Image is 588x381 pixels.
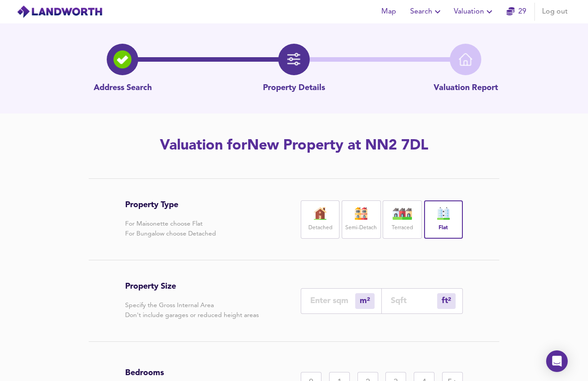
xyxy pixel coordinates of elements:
[424,200,463,239] div: Flat
[125,300,259,320] p: Specify the Gross Internal Area Don't include garages or reduced height areas
[454,5,495,18] span: Valuation
[287,53,301,66] img: filter-icon
[546,350,568,372] div: Open Intercom Messenger
[391,207,414,220] img: house-icon
[538,3,571,21] button: Log out
[507,5,526,18] a: 29
[383,200,421,239] div: Terraced
[432,207,455,220] img: flat-icon
[125,219,216,239] p: For Maisonette choose Flat For Bungalow choose Detached
[459,53,472,66] img: home-icon
[125,200,216,210] h3: Property Type
[355,293,375,309] div: m²
[125,368,242,378] h3: Bedrooms
[39,136,549,156] h2: Valuation for New Property at NN2 7DL
[113,50,131,68] img: search-icon
[439,222,448,234] label: Flat
[308,222,332,234] label: Detached
[342,200,380,239] div: Semi-Detach
[378,5,399,18] span: Map
[94,82,152,94] p: Address Search
[450,3,498,21] button: Valuation
[437,293,456,309] div: m²
[391,296,437,305] input: Sqft
[350,207,372,220] img: house-icon
[392,222,413,234] label: Terraced
[17,5,103,18] img: logo
[301,200,339,239] div: Detached
[309,207,331,220] img: house-icon
[310,296,355,305] input: Enter sqm
[125,281,259,291] h3: Property Size
[407,3,447,21] button: Search
[542,5,568,18] span: Log out
[434,82,498,94] p: Valuation Report
[345,222,377,234] label: Semi-Detach
[502,3,531,21] button: 29
[410,5,443,18] span: Search
[374,3,403,21] button: Map
[263,82,325,94] p: Property Details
